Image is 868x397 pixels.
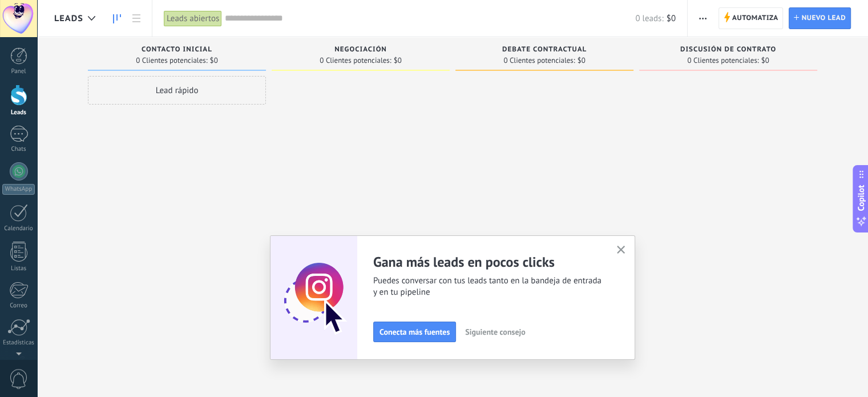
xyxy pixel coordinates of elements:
div: Chats [2,146,35,153]
div: Leads [2,109,35,117]
span: Copilot [855,185,867,211]
div: Correo [2,302,35,310]
button: Siguiente consejo [460,323,530,340]
span: $0 [210,57,218,64]
span: Siguiente consejo [465,328,525,336]
div: Estadísticas [2,339,35,347]
h2: Gana más leads en pocos clicks [373,253,603,271]
button: Más [695,7,711,29]
span: Discusión de contrato [680,46,776,54]
span: $0 [667,13,676,24]
span: $0 [394,57,402,64]
div: Calendario [2,225,35,232]
span: 0 Clientes potenciales: [503,57,575,64]
span: $0 [578,57,586,64]
span: 0 leads: [635,13,663,24]
span: Negociación [334,46,387,54]
span: Contacto inicial [142,46,212,54]
span: 0 Clientes potenciales: [320,57,391,64]
div: WhatsApp [2,184,35,195]
a: Automatiza [718,7,784,29]
button: Conecta más fuentes [373,322,456,342]
a: Leads [107,7,127,30]
a: Lista [127,7,146,30]
div: Panel [2,68,35,75]
span: Conecta más fuentes [380,328,450,336]
div: Debate contractual [461,46,628,55]
span: Debate contractual [502,46,587,54]
div: Leads abiertos [164,10,222,27]
a: Nuevo lead [789,7,851,29]
span: $0 [761,57,769,64]
span: Puedes conversar con tus leads tanto en la bandeja de entrada y en tu pipeline [373,275,603,298]
span: 0 Clientes potenciales: [136,57,207,64]
div: Negociación [277,46,444,55]
span: Automatiza [732,8,778,29]
span: 0 Clientes potenciales: [687,57,758,64]
div: Discusión de contrato [645,46,812,55]
span: Nuevo lead [801,8,846,29]
div: Lead rápido [88,76,266,105]
div: Listas [2,265,35,272]
div: Contacto inicial [94,46,260,55]
span: Leads [54,13,83,24]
